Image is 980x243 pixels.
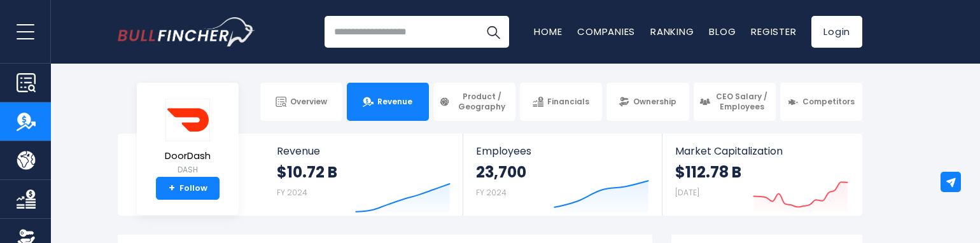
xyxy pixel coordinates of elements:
a: Competitors [780,83,862,121]
small: [DATE] [675,187,699,198]
span: DoorDash [165,151,211,162]
small: FY 2024 [277,187,307,198]
span: Revenue [377,97,412,107]
a: Home [534,25,562,38]
a: CEO Salary / Employees [694,83,776,121]
a: DoorDash DASH [164,98,211,177]
img: Bullfincher logo [118,17,255,46]
a: Register [751,25,796,38]
small: DASH [165,164,211,176]
a: Product / Geography [433,83,515,121]
a: Employees 23,700 FY 2024 [463,134,661,216]
strong: 23,700 [476,162,526,182]
span: Financials [547,97,589,107]
a: Companies [577,25,635,38]
span: Competitors [802,97,855,107]
a: Go to homepage [118,17,255,46]
span: Market Capitalization [675,145,848,157]
a: Financials [520,83,602,121]
span: Product / Geography [454,92,510,111]
span: Employees [476,145,648,157]
button: Search [477,16,509,48]
a: +Follow [156,177,220,200]
a: Overview [260,83,342,121]
a: Revenue $10.72 B FY 2024 [264,134,463,216]
span: Ownership [633,97,676,107]
strong: $10.72 B [277,162,337,182]
strong: $112.78 B [675,162,741,182]
a: Ownership [606,83,689,121]
a: Market Capitalization $112.78 B [DATE] [662,134,861,216]
strong: + [169,183,175,194]
a: Blog [709,25,736,38]
span: Revenue [277,145,451,157]
span: CEO Salary / Employees [714,92,770,111]
a: Login [811,16,862,48]
small: FY 2024 [476,187,507,198]
a: Ranking [650,25,694,38]
a: Revenue [347,83,429,121]
span: Overview [290,97,327,107]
